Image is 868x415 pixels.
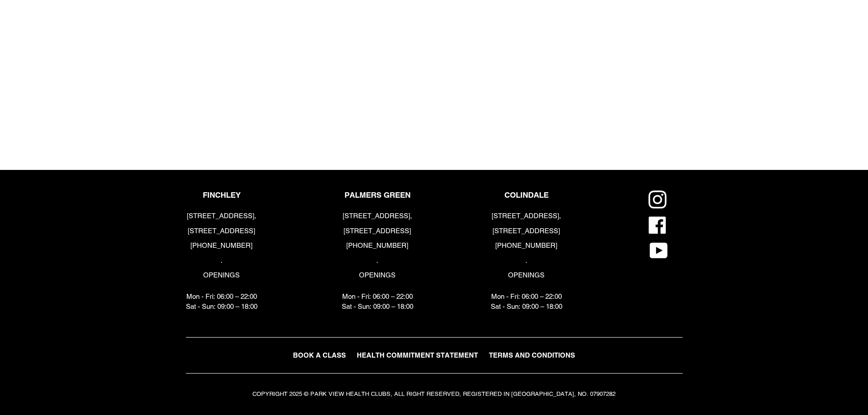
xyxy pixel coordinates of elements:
[491,292,562,312] p: Mon - Fri: 06:00 – 22:00 Sat - Sun: 09:00 – 18:00
[342,211,413,221] p: [STREET_ADDRESS],
[186,292,257,312] p: Mon - Fri: 06:00 – 22:00 Sat - Sun: 09:00 – 18:00
[491,211,562,221] p: [STREET_ADDRESS],
[342,241,413,251] p: [PHONE_NUMBER]
[186,256,257,266] p: .
[342,256,413,266] p: .
[186,226,257,236] p: [STREET_ADDRESS]
[342,292,413,312] p: Mon - Fri: 06:00 – 22:00 Sat - Sun: 09:00 – 18:00
[288,349,350,362] a: BOOK A CLASS
[186,241,257,251] p: [PHONE_NUMBER]
[293,351,346,359] span: BOOK A CLASS
[491,241,562,251] p: [PHONE_NUMBER]
[491,256,562,266] p: .
[186,270,257,281] p: OPENINGS
[342,226,413,236] p: [STREET_ADDRESS]
[491,226,562,236] p: [STREET_ADDRESS]
[342,270,413,281] p: OPENINGS
[352,349,483,362] a: HEALTH COMMITMENT STATEMENT
[489,351,575,359] span: TERMS AND CONDITIONS
[484,349,580,362] a: TERMS AND CONDITIONS
[342,190,413,200] p: PALMERS GREEN
[186,190,257,200] p: FINCHLEY
[252,390,616,397] small: COPYRIGHT 2025 © PARK VIEW HEALTH CLUBS, ALL RIGHT RESERVED, REGISTERED IN [GEOGRAPHIC_DATA], NO....
[491,270,562,281] p: OPENINGS
[186,211,257,221] p: [STREET_ADDRESS],
[491,190,562,200] p: COLINDALE
[357,351,478,359] span: HEALTH COMMITMENT STATEMENT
